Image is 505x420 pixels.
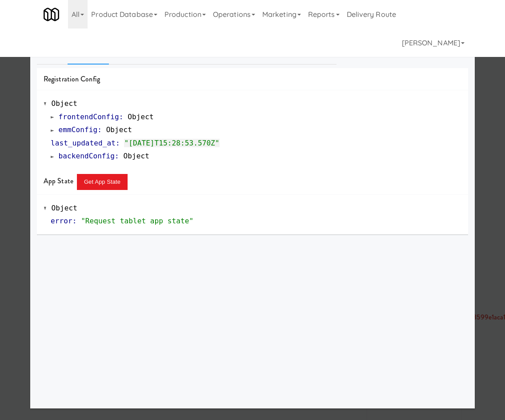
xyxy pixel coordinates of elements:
span: : [115,152,119,160]
span: "Request tablet app state" [81,217,193,225]
span: error [51,217,72,225]
span: : [116,139,120,147]
span: Object [52,204,77,212]
span: : [97,125,102,134]
span: "[DATE]T15:28:53.570Z" [124,139,219,147]
span: backendConfig [59,152,115,160]
span: last_updated_at [51,139,116,147]
div: App State [37,170,468,195]
span: Object [52,99,77,108]
button: Get App State [77,174,128,190]
a: [PERSON_NAME] [398,28,468,57]
div: Registration Config [37,68,468,91]
span: : [119,113,124,121]
span: Object [124,152,149,160]
img: Micromart [44,7,59,22]
span: frontendConfig [59,113,119,121]
span: Object [106,125,132,134]
span: : [72,217,77,225]
span: emmConfig [59,125,98,134]
span: Object [128,113,153,121]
